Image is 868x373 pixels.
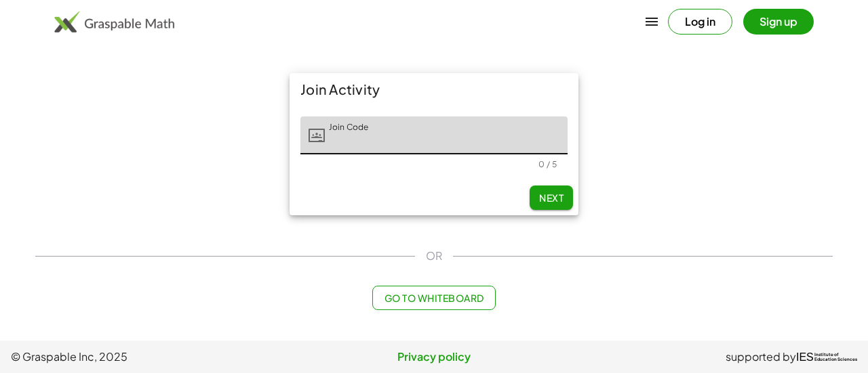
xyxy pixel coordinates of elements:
a: Privacy policy [293,349,575,365]
span: © Graspable Inc, 2025 [11,349,293,365]
button: Sign up [743,9,814,35]
div: Join Activity [290,73,578,106]
div: 0 / 5 [538,159,557,169]
span: Next [539,192,564,204]
a: IESInstitute ofEducation Sciences [796,349,857,365]
span: OR [426,248,442,264]
span: Go to Whiteboard [384,292,484,304]
span: Institute of Education Sciences [814,353,857,362]
button: Go to Whiteboard [372,286,495,310]
span: IES [796,351,814,364]
span: supported by [726,349,796,365]
button: Log in [668,9,732,35]
button: Next [530,185,573,210]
